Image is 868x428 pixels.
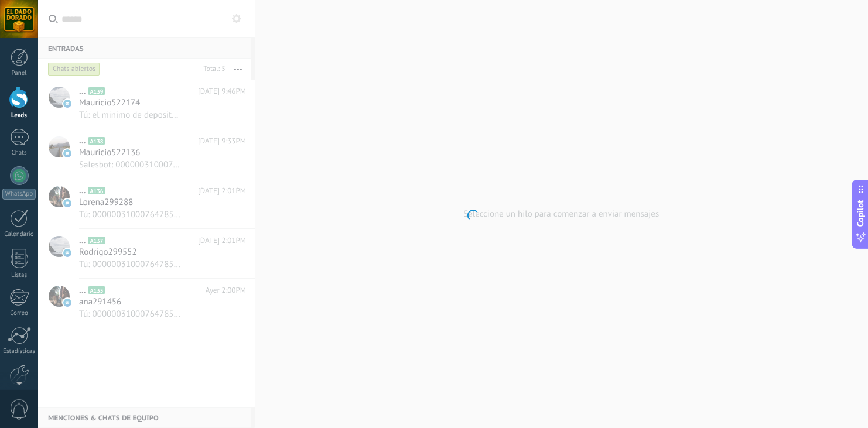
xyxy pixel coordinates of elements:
[2,272,36,279] div: Listas
[2,149,36,157] div: Chats
[2,70,36,77] div: Panel
[855,200,867,227] span: Copilot
[2,112,36,119] div: Leads
[2,310,36,317] div: Correo
[2,348,36,355] div: Estadísticas
[2,231,36,238] div: Calendario
[2,189,36,200] div: WhatsApp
